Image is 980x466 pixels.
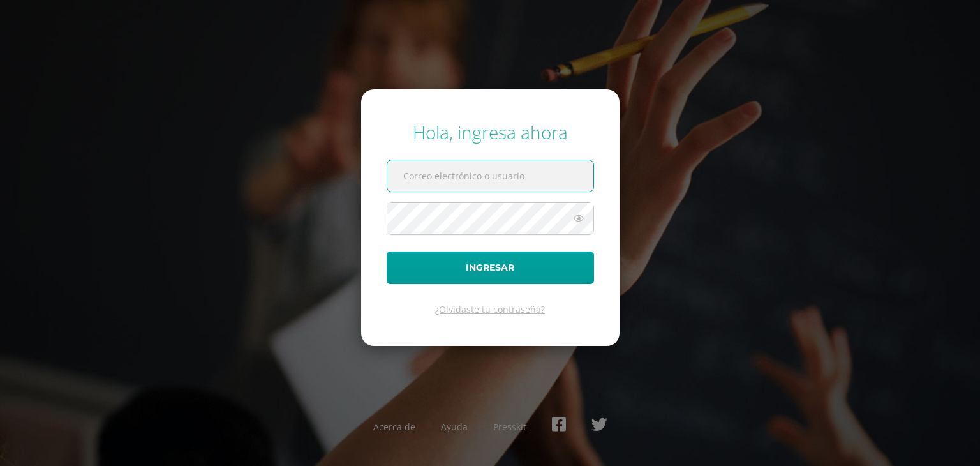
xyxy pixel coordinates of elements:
[441,421,468,433] a: Ayuda
[493,421,526,433] a: Presskit
[387,252,594,284] button: Ingresar
[387,160,593,192] input: Correo electrónico o usuario
[387,120,594,144] div: Hola, ingresa ahora
[435,303,545,315] a: ¿Olvidaste tu contraseña?
[373,421,415,433] a: Acerca de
